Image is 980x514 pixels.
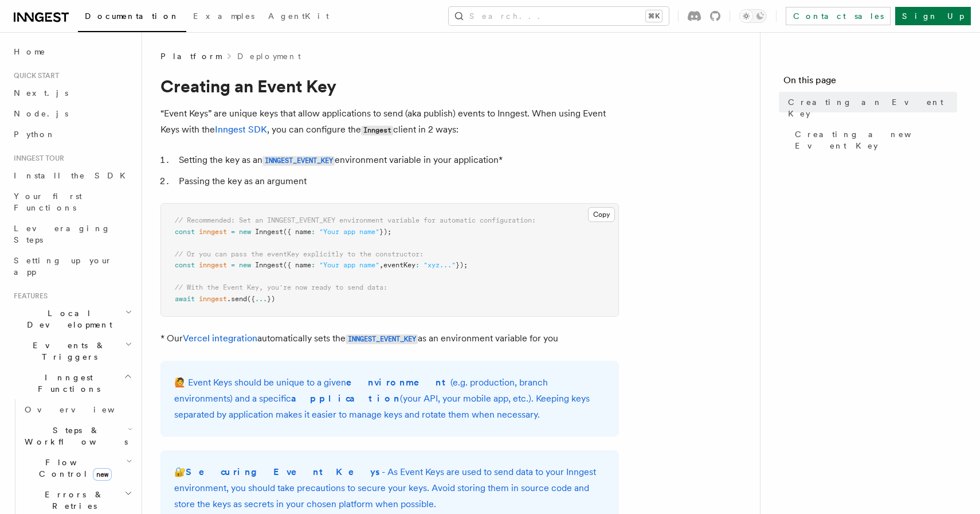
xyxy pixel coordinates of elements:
[9,340,125,363] span: Events & Triggers
[14,224,111,244] span: Leveraging Steps
[20,425,128,447] span: Steps & Workflows
[231,261,235,269] span: =
[20,452,135,484] button: Flow Controlnew
[239,261,251,269] span: new
[9,124,135,145] a: Python
[9,335,135,367] button: Events & Triggers
[379,261,383,269] span: ,
[9,218,135,250] a: Leveraging Steps
[790,124,957,156] a: Creating a new Event Key
[85,11,179,21] span: Documentation
[174,464,605,512] p: 🔐 - As Event Keys are used to send data to your Inngest environment, you should take precautions ...
[588,207,615,222] button: Copy
[199,261,227,269] span: inngest
[160,76,619,96] h1: Creating an Event Key
[175,283,387,291] span: // With the Event Key, you're now ready to send data:
[239,228,251,236] span: new
[783,73,957,92] h4: On this page
[237,50,301,62] a: Deployment
[283,228,311,236] span: ({ name
[186,466,382,477] strong: Securing Event Keys
[9,154,64,163] span: Inngest tour
[175,295,195,303] span: await
[9,41,135,62] a: Home
[449,7,669,25] button: Search...⌘K
[346,377,450,388] strong: environment
[227,295,247,303] span: .send
[215,124,267,135] a: Inngest SDK
[783,92,957,124] a: Creating an Event Key
[93,468,112,481] span: new
[9,372,124,395] span: Inngest Functions
[9,165,135,186] a: Install the SDK
[78,3,186,32] a: Documentation
[193,11,254,21] span: Examples
[175,261,195,269] span: const
[20,420,135,452] button: Steps & Workflows
[319,261,379,269] span: "Your app name"
[415,261,420,269] span: :
[646,10,662,22] kbd: ⌘K
[424,261,456,269] span: "xyz..."
[14,46,46,57] span: Home
[786,7,891,25] a: Contact sales
[9,103,135,124] a: Node.js
[255,228,283,236] span: Inngest
[186,3,261,31] a: Examples
[175,216,536,224] span: // Recommended: Set an INNGEST_EVENT_KEY environment variable for automatic configuration:
[14,171,132,180] span: Install the SDK
[9,250,135,282] a: Setting up your app
[788,96,957,119] span: Creating an Event Key
[174,375,605,423] p: 🙋 Event Keys should be unique to a given (e.g. production, branch environments) and a specific (y...
[268,11,329,21] span: AgentKit
[9,307,125,330] span: Local Development
[255,295,267,303] span: ...
[262,154,335,165] a: INNGEST_EVENT_KEY
[739,9,767,23] button: Toggle dark mode
[14,256,112,277] span: Setting up your app
[25,405,143,414] span: Overview
[14,192,82,212] span: Your first Functions
[9,291,48,301] span: Features
[247,295,255,303] span: ({
[311,228,315,236] span: :
[383,261,415,269] span: eventKey
[291,393,400,404] strong: application
[231,228,235,236] span: =
[175,152,619,169] li: Setting the key as an environment variable in your application*
[9,367,135,399] button: Inngest Functions
[14,109,68,118] span: Node.js
[160,330,619,347] p: * Our automatically sets the as an environment variable for you
[175,228,195,236] span: const
[199,295,227,303] span: inngest
[262,156,335,166] code: INNGEST_EVENT_KEY
[267,295,275,303] span: })
[379,228,391,236] span: });
[160,106,619,138] p: “Event Keys” are unique keys that allow applications to send (aka publish) events to Inngest. Whe...
[160,50,221,62] span: Platform
[199,228,227,236] span: inngest
[283,261,311,269] span: ({ name
[9,83,135,103] a: Next.js
[795,128,957,151] span: Creating a new Event Key
[20,399,135,420] a: Overview
[895,7,971,25] a: Sign Up
[261,3,336,31] a: AgentKit
[9,71,59,80] span: Quick start
[255,261,283,269] span: Inngest
[14,130,56,139] span: Python
[9,186,135,218] a: Your first Functions
[361,126,393,135] code: Inngest
[20,489,124,512] span: Errors & Retries
[9,303,135,335] button: Local Development
[175,250,424,258] span: // Or you can pass the eventKey explicitly to the constructor:
[14,88,68,98] span: Next.js
[346,334,418,344] code: INNGEST_EVENT_KEY
[311,261,315,269] span: :
[456,261,468,269] span: });
[183,333,257,344] a: Vercel integration
[175,173,619,189] li: Passing the key as an argument
[346,333,418,344] a: INNGEST_EVENT_KEY
[319,228,379,236] span: "Your app name"
[20,457,126,480] span: Flow Control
